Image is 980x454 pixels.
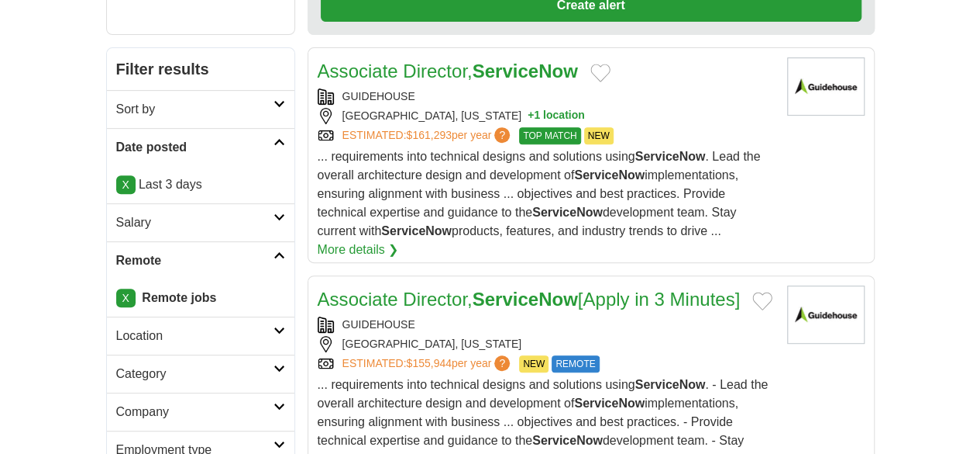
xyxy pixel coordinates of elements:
span: ... requirements into technical designs and solutions using . Lead the overall architecture desig... [318,150,761,237]
button: Add to favorite jobs [752,292,772,310]
span: $155,944 [406,357,451,369]
p: Last 3 days [116,175,285,194]
a: ESTIMATED:$161,293per year? [342,127,514,144]
h2: Company [116,403,273,421]
a: X [116,289,136,307]
span: NEW [519,355,548,373]
a: GUIDEHOUSE [342,90,415,102]
h2: Sort by [116,100,273,119]
h2: Category [116,365,273,383]
span: TOP MATCH [519,127,580,144]
a: Associate Director,ServiceNow [318,61,578,81]
strong: ServiceNow [574,397,645,410]
strong: ServiceNow [574,168,645,182]
a: ESTIMATED:$155,944per year? [342,355,514,373]
a: Sort by [107,90,294,128]
h2: Date posted [116,138,273,157]
strong: ServiceNow [473,61,578,81]
h2: Remote [116,251,273,270]
span: ? [494,355,510,371]
button: Add to favorite jobs [590,64,610,82]
strong: ServiceNow [532,434,603,447]
strong: ServiceNow [635,378,706,391]
strong: Remote jobs [142,291,216,304]
a: GUIDEHOUSE [342,318,415,331]
a: Company [107,393,294,431]
h2: Filter results [107,48,294,90]
a: Location [107,317,294,355]
div: [GEOGRAPHIC_DATA], [US_STATE] [318,108,775,124]
a: More details ❯ [318,241,399,259]
span: + [528,108,534,124]
h2: Location [116,327,273,345]
a: Salary [107,203,294,241]
span: REMOTE [552,355,599,373]
strong: ServiceNow [635,150,706,163]
div: [GEOGRAPHIC_DATA], [US_STATE] [318,336,775,352]
a: Remote [107,241,294,279]
span: $161,293 [406,129,451,141]
a: X [116,175,136,194]
strong: ServiceNow [473,289,578,310]
a: Associate Director,ServiceNow[Apply in 3 Minutes] [318,289,741,310]
strong: ServiceNow [532,206,603,219]
img: Guidehouse logo [787,286,865,344]
button: +1 location [528,108,585,124]
h2: Salary [116,213,273,232]
strong: ServiceNow [381,224,452,237]
a: Date posted [107,128,294,166]
img: Guidehouse logo [787,57,865,116]
span: ? [494,127,510,143]
a: Category [107,355,294,393]
span: NEW [584,127,614,144]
